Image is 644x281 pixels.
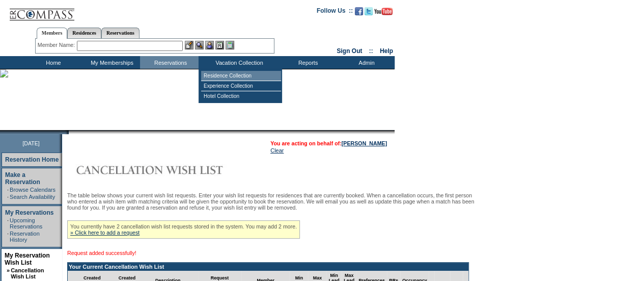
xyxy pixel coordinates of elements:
a: Reservation Home [5,156,59,163]
td: Reservations [140,56,199,69]
td: My Memberships [81,56,140,69]
td: Vacation Collection [199,56,277,69]
span: [DATE] [22,140,40,146]
td: Reports [277,56,336,69]
a: » Click here to add a request [70,229,139,236]
td: Your Current Cancellation Wish List [68,263,468,271]
td: Experience Collection [201,81,281,91]
a: Upcoming Reservations [10,217,42,229]
a: Reservations [101,28,139,38]
a: Make a Reservation [5,171,40,186]
div: Member Name: [38,41,77,49]
span: :: [369,47,373,55]
a: Follow us on Twitter [365,10,373,16]
span: You are acting on behalf of: [270,140,387,146]
a: Sign Out [337,47,362,55]
img: blank.gif [69,130,70,134]
img: Impersonate [205,41,214,49]
img: b_calculator.gif [226,41,234,49]
a: Become our fan on Facebook [355,10,363,16]
td: Admin [336,56,395,69]
td: · [7,217,9,229]
a: Browse Calendars [10,187,55,193]
img: promoShadowLeftCorner.gif [65,130,69,134]
a: Clear [270,147,284,154]
td: · [7,194,9,200]
td: Residence Collection [201,71,281,81]
img: b_edit.gif [185,41,193,49]
a: My Reservations [5,209,53,216]
img: Cancellation Wish List [67,160,271,180]
div: You currently have 2 cancellation wish list requests stored in the system. You may add 2 more. [67,220,300,239]
a: Members [37,28,68,39]
a: Search Availability [10,194,55,200]
img: View [195,41,204,49]
a: Subscribe to our YouTube Channel [374,10,393,16]
img: Follow us on Twitter [365,7,373,15]
a: Residences [67,28,101,38]
a: [PERSON_NAME] [342,140,387,146]
span: Request added successfully! [67,250,136,256]
a: My Reservation Wish List [5,252,50,266]
img: Become our fan on Facebook [355,7,363,15]
b: » [7,267,10,273]
td: · [7,187,9,193]
a: Help [380,47,393,55]
td: Home [23,56,81,69]
img: Reservations [215,41,224,49]
td: Hotel Collection [201,91,281,101]
a: Cancellation Wish List [11,267,44,279]
img: Subscribe to our YouTube Channel [374,8,393,15]
td: · [7,231,9,243]
td: Follow Us :: [317,6,353,18]
a: Reservation History [10,231,40,243]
